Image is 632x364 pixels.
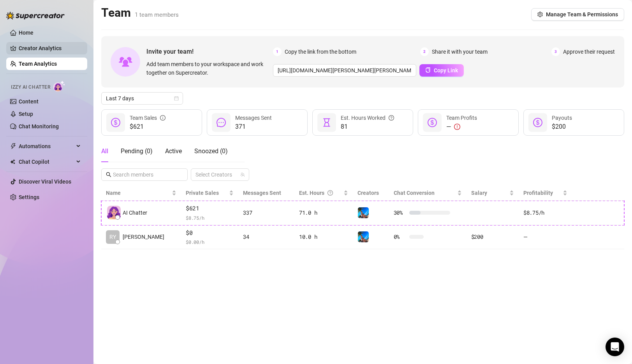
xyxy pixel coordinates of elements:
[121,147,153,156] div: Pending ( 0 )
[446,122,477,131] div: —
[186,190,219,196] span: Private Sales
[519,225,572,250] td: —
[394,208,406,217] span: 30 %
[135,11,179,18] span: 1 team members
[299,233,348,241] div: 10.0 h
[146,60,270,77] span: Add team members to your workspace and work together on Supercreator.
[552,122,572,131] span: $200
[19,140,74,152] span: Automations
[19,98,39,105] a: Content
[235,115,272,121] span: Messages Sent
[240,172,245,177] span: team
[160,114,165,122] span: info-circle
[273,47,282,56] span: 1
[419,64,464,77] button: Copy Link
[523,208,567,217] div: $8.75 /h
[217,118,226,127] span: message
[551,47,560,56] span: 3
[471,190,487,196] span: Salary
[19,156,74,168] span: Chat Copilot
[299,189,342,197] div: Est. Hours
[606,338,624,356] div: Open Intercom Messenger
[123,233,164,241] span: [PERSON_NAME]
[130,114,165,122] div: Team Sales
[428,118,437,127] span: dollar-circle
[454,124,460,130] span: exclamation-circle
[186,228,234,238] span: $0
[243,208,290,217] div: 337
[394,233,406,241] span: 0 %
[285,47,356,56] span: Copy the link from the bottom
[101,185,181,201] th: Name
[130,122,165,131] span: $621
[19,111,33,117] a: Setup
[243,233,290,241] div: 34
[186,204,234,213] span: $621
[194,147,228,155] span: Snoozed ( 0 )
[471,233,514,241] div: $200
[322,118,331,127] span: hourglass
[146,47,273,56] span: Invite your team!
[123,208,147,217] span: AI Chatter
[432,47,488,56] span: Share it with your team
[446,115,477,121] span: Team Profits
[19,42,81,54] a: Creator Analytics
[6,12,65,19] img: logo-BBDzfeDw.svg
[299,208,348,217] div: 71.0 h
[353,185,389,201] th: Creators
[243,190,281,196] span: Messages Sent
[186,214,234,222] span: $ 8.75 /h
[563,47,615,56] span: Approve their request
[19,178,71,185] a: Discover Viral Videos
[533,118,542,127] span: dollar-circle
[358,231,369,242] img: Ryan
[523,190,553,196] span: Profitability
[10,159,15,164] img: Chat Copilot
[552,115,572,121] span: Payouts
[235,122,272,131] span: 371
[109,233,116,241] span: RY
[434,67,458,73] span: Copy Link
[101,147,108,156] div: All
[19,61,57,67] a: Team Analytics
[174,96,179,101] span: calendar
[53,80,65,92] img: AI Chatter
[10,143,16,149] span: thunderbolt
[11,84,50,91] span: Izzy AI Chatter
[106,172,111,177] span: search
[358,207,369,218] img: Ryan
[341,122,394,131] span: 81
[341,114,394,122] div: Est. Hours Worked
[394,190,435,196] span: Chat Conversion
[101,5,179,20] h2: Team
[165,147,182,155] span: Active
[327,189,333,197] span: question-circle
[420,47,429,56] span: 2
[19,194,39,200] a: Settings
[537,12,543,17] span: setting
[107,206,121,219] img: izzy-ai-chatter-avatar-DDCN_rTZ.svg
[546,11,618,17] span: Manage Team & Permissions
[425,67,431,73] span: copy
[106,93,178,104] span: Last 7 days
[19,123,59,129] a: Chat Monitoring
[111,118,120,127] span: dollar-circle
[19,30,33,36] a: Home
[531,8,624,21] button: Manage Team & Permissions
[389,114,394,122] span: question-circle
[186,238,234,246] span: $ 0.00 /h
[113,170,177,179] input: Search members
[106,189,170,197] span: Name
